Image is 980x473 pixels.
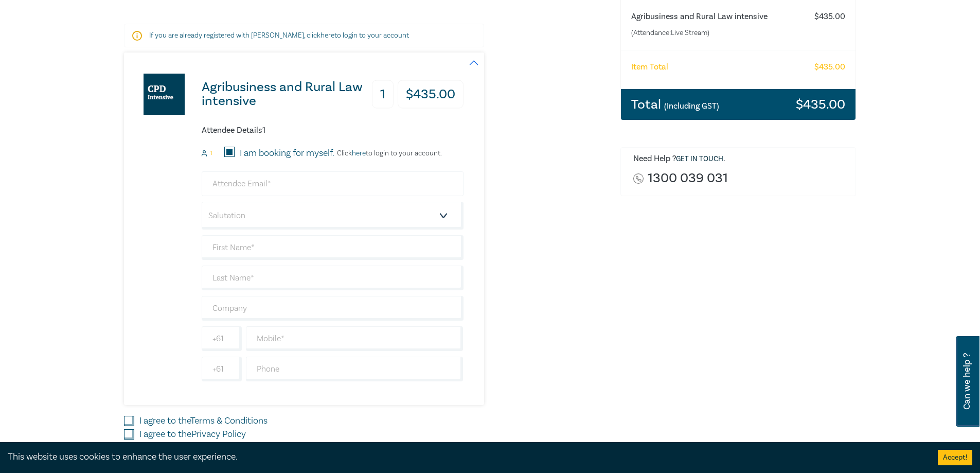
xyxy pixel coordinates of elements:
button: Accept cookies [938,450,972,465]
input: Phone [246,357,464,381]
h6: Item Total [631,62,668,72]
h6: $ 435.00 [814,62,845,72]
small: (Attendance: Live Stream ) [631,28,805,38]
p: Click to login to your account. [334,149,442,157]
p: If you are already registered with [PERSON_NAME], click to login to your account [149,30,459,41]
div: This website uses cookies to enhance the user experience. [8,450,922,464]
h6: Agribusiness and Rural Law intensive [631,12,805,22]
input: Last Name* [202,266,464,290]
input: Mobile* [246,326,464,351]
label: I am booking for myself. [240,147,334,160]
input: First Name* [202,235,464,260]
input: +61 [202,326,242,351]
input: Company [202,296,464,321]
span: Can we help ? [962,342,972,421]
img: Agribusiness and Rural Law intensive [144,74,185,115]
input: Attendee Email* [202,171,464,196]
h6: Attendee Details 1 [202,126,464,135]
small: (Including GST) [664,101,719,111]
h3: Agribusiness and Rural Law intensive [202,80,371,108]
h6: Need Help ? . [633,154,848,164]
label: I agree to the [139,414,268,428]
h3: $ 435.00 [398,80,464,109]
input: +61 [202,357,242,381]
a: Privacy Policy [191,428,246,440]
h3: Total [631,98,719,111]
a: here [352,149,366,158]
h3: 1 [372,80,394,109]
h6: $ 435.00 [814,12,845,22]
a: here [320,31,334,40]
label: I agree to the [139,428,246,441]
a: Get in touch [676,154,723,164]
h3: $ 435.00 [796,98,845,111]
a: Terms & Conditions [190,415,268,427]
a: 1300 039 031 [648,171,728,185]
small: 1 [210,150,212,157]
